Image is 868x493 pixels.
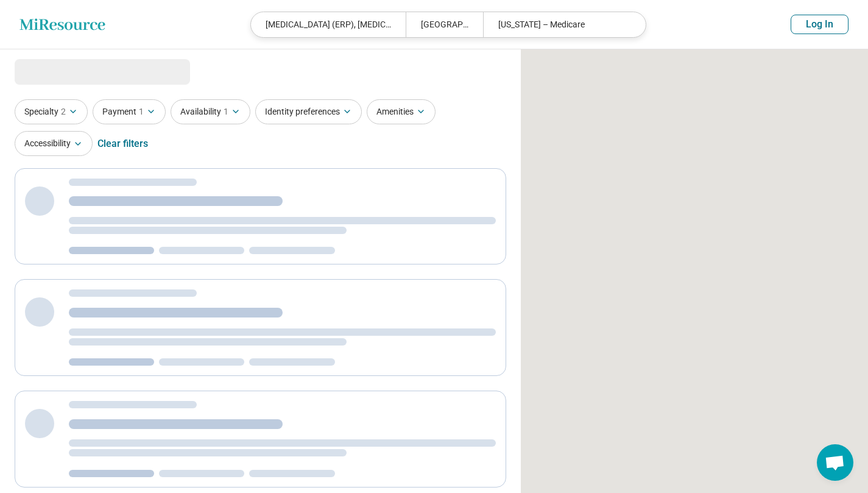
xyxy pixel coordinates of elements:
[483,12,638,37] div: [US_STATE] – Medicare
[139,105,144,118] span: 1
[367,99,436,124] button: Amenities
[224,105,228,118] span: 1
[93,99,166,124] button: Payment1
[15,59,117,83] span: Loading...
[15,99,88,124] button: Specialty2
[251,12,406,37] div: [MEDICAL_DATA] (ERP), [MEDICAL_DATA]
[255,99,362,124] button: Identity preferences
[791,15,849,34] button: Log In
[171,99,250,124] button: Availability1
[61,105,66,118] span: 2
[406,12,483,37] div: [GEOGRAPHIC_DATA], [GEOGRAPHIC_DATA]
[15,131,93,156] button: Accessibility
[817,444,853,481] div: Open chat
[97,129,148,158] div: Clear filters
